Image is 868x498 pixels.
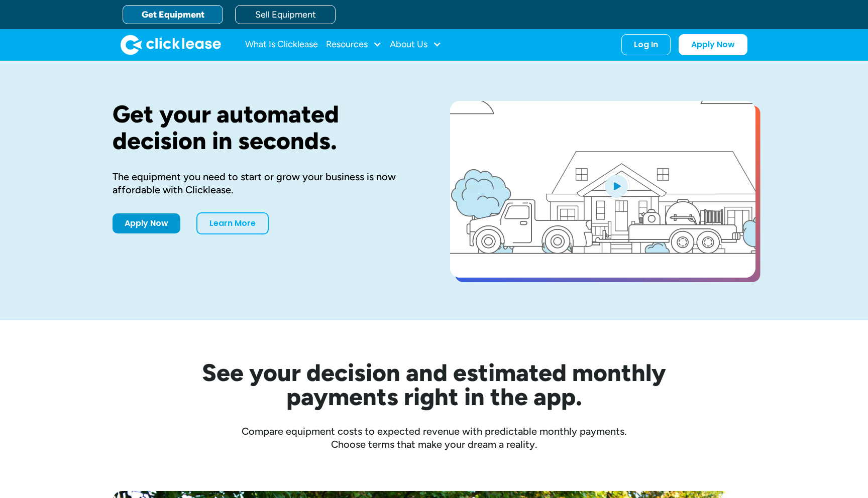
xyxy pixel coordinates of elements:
[326,35,382,55] div: Resources
[603,172,630,200] img: Blue play button logo on a light blue circular background
[121,35,221,55] a: home
[113,213,180,233] a: Apply Now
[153,360,715,409] h2: See your decision and estimated monthly payments right in the app.
[121,35,221,55] img: Clicklease logo
[390,35,442,55] div: About Us
[450,101,755,278] a: open lightbox
[245,35,318,55] a: What Is Clicklease
[196,212,269,234] a: Learn More
[113,425,755,451] div: Compare equipment costs to expected revenue with predictable monthly payments. Choose terms that ...
[679,34,747,55] a: Apply Now
[235,5,336,24] a: Sell Equipment
[634,40,658,50] div: Log In
[123,5,223,24] a: Get Equipment
[113,170,418,196] div: The equipment you need to start or grow your business is now affordable with Clicklease.
[113,101,418,154] h1: Get your automated decision in seconds.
